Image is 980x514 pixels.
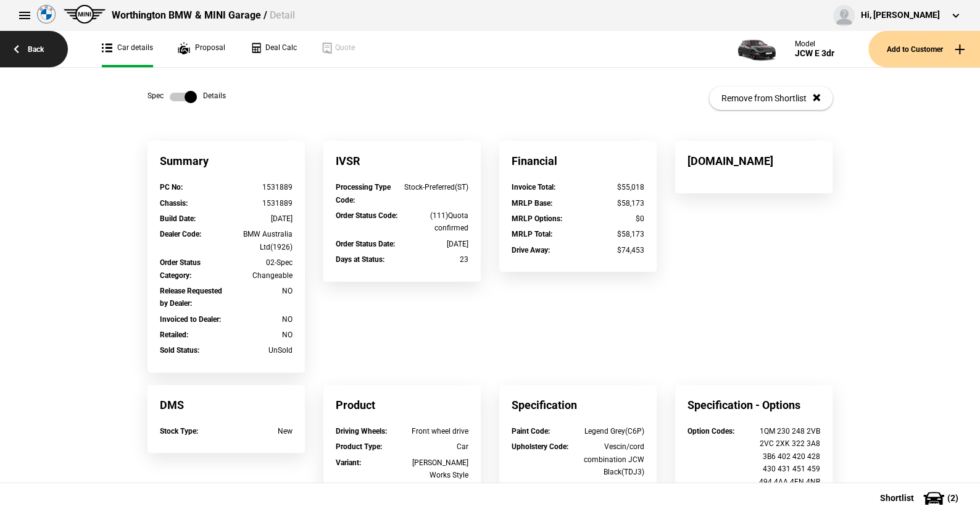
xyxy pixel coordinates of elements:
[402,181,469,193] div: Stock-Preferred(ST)
[323,141,481,181] div: IVSR
[402,253,469,266] div: 23
[880,494,914,502] span: Shortlist
[160,230,201,238] strong: Dealer Code :
[578,425,645,437] div: Legend Grey(C6P)
[147,91,226,103] div: Spec Details
[675,385,833,425] div: Specification - Options
[336,427,387,436] strong: Driving Wheels :
[687,427,734,436] strong: Option Codes :
[947,494,958,502] span: ( 2 )
[512,427,550,436] strong: Paint Code :
[512,214,562,223] strong: MRLP Options :
[402,440,469,453] div: Car
[402,209,469,235] div: (111)Quota confirmed
[160,427,198,436] strong: Stock Type :
[226,213,293,225] div: [DATE]
[578,244,645,256] div: $74,453
[499,385,657,425] div: Specification
[160,258,201,279] strong: Order Status Category :
[578,181,645,193] div: $55,018
[160,199,188,208] strong: Chassis :
[512,230,552,238] strong: MRLP Total :
[868,31,980,67] button: Add to Customer
[226,285,293,297] div: NO
[795,48,834,59] div: JCW E 3dr
[102,31,153,67] a: Car details
[160,183,183,192] strong: PC No :
[862,482,980,513] button: Shortlist(2)
[250,31,297,67] a: Deal Calc
[323,385,481,425] div: Product
[160,346,199,355] strong: Sold Status :
[402,457,469,482] div: [PERSON_NAME] Works Style
[499,141,657,181] div: Financial
[795,40,834,48] div: Model
[160,315,221,324] strong: Invoiced to Dealer :
[226,344,293,356] div: UnSold
[226,181,293,193] div: 1531889
[402,238,469,250] div: [DATE]
[269,9,294,21] span: Detail
[226,228,293,253] div: BMW Australia Ltd(1926)
[512,246,550,255] strong: Drive Away :
[336,442,382,451] strong: Product Type :
[226,197,293,209] div: 1531889
[578,213,645,225] div: $0
[512,183,555,192] strong: Invoice Total :
[160,287,222,308] strong: Release Requested by Dealer :
[226,313,293,326] div: NO
[37,5,56,23] img: bmw.png
[861,9,940,22] div: Hi, [PERSON_NAME]
[178,31,225,67] a: Proposal
[512,442,568,451] strong: Upholstery Code :
[336,240,395,248] strong: Order Status Date :
[336,255,384,264] strong: Days at Status :
[160,331,188,339] strong: Retailed :
[336,211,397,220] strong: Order Status Code :
[578,228,645,240] div: $58,173
[512,199,552,208] strong: MRLP Base :
[226,256,293,282] div: 02-Spec Changeable
[578,197,645,209] div: $58,173
[709,86,833,110] button: Remove from Shortlist
[226,425,293,437] div: New
[147,385,305,425] div: DMS
[336,458,361,467] strong: Variant :
[160,214,196,223] strong: Build Date :
[578,440,645,478] div: Vescin/cord combination JCW Black(TDJ3)
[675,141,833,181] div: [DOMAIN_NAME]
[226,329,293,341] div: NO
[112,9,294,22] div: Worthington BMW & MINI Garage /
[147,141,305,181] div: Summary
[402,425,469,437] div: Front wheel drive
[64,5,106,23] img: mini.png
[336,183,391,204] strong: Processing Type Code :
